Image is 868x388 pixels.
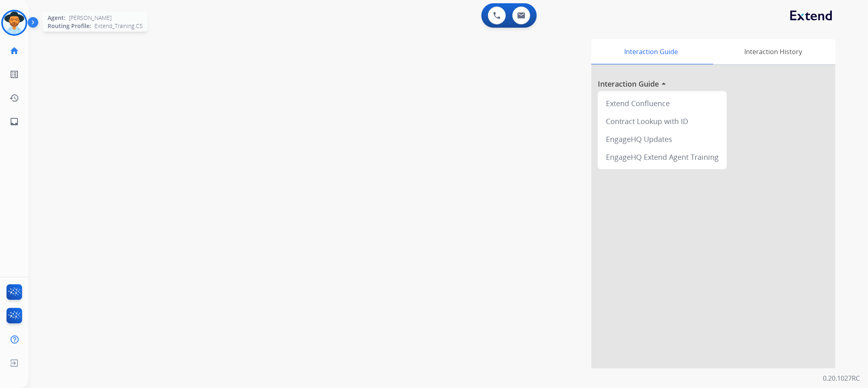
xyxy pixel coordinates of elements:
[823,373,860,383] p: 0.20.1027RC
[9,93,19,103] mat-icon: history
[601,130,724,148] div: EngageHQ Updates
[94,22,143,30] span: Extend_Training CS
[48,22,91,30] span: Routing Profile:
[9,117,19,126] mat-icon: inbox
[601,94,724,112] div: Extend Confluence
[48,14,66,22] span: Agent:
[9,70,19,79] mat-icon: list_alt
[711,39,835,64] div: Interaction History
[9,46,19,56] mat-icon: home
[591,39,711,64] div: Interaction Guide
[601,148,724,166] div: EngageHQ Extend Agent Training
[3,11,26,34] img: avatar
[601,112,724,130] div: Contract Lookup with ID
[69,14,112,22] span: [PERSON_NAME]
